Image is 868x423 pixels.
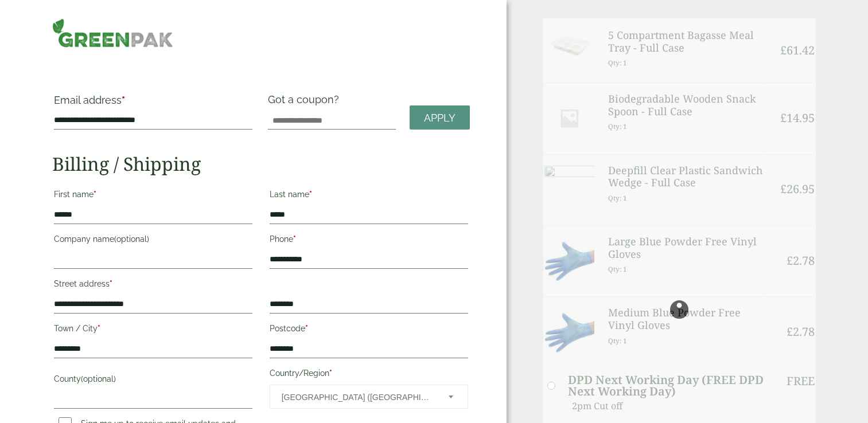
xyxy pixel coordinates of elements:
label: Postcode [270,320,468,340]
span: (optional) [81,374,116,383]
abbr: required [94,190,96,199]
abbr: required [122,94,125,106]
label: Country/Region [270,365,468,385]
span: (optional) [114,234,149,244]
abbr: required [329,369,332,378]
label: Last name [270,186,468,206]
a: Apply [410,105,470,130]
label: First name [54,186,252,206]
img: GreenPak Supplies [52,18,173,48]
label: Town / City [54,320,252,340]
abbr: required [305,324,308,333]
abbr: required [110,279,112,288]
abbr: required [98,324,100,333]
label: Phone [270,231,468,250]
label: Got a coupon? [268,93,344,111]
span: Apply [424,112,456,124]
abbr: required [309,190,312,199]
label: Company name [54,231,252,250]
label: County [54,371,252,390]
span: Country/Region [270,385,468,409]
label: Street address [54,276,252,295]
span: United Kingdom (UK) [282,385,433,409]
label: Email address [54,95,252,111]
abbr: required [293,234,296,244]
h2: Billing / Shipping [52,153,470,175]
